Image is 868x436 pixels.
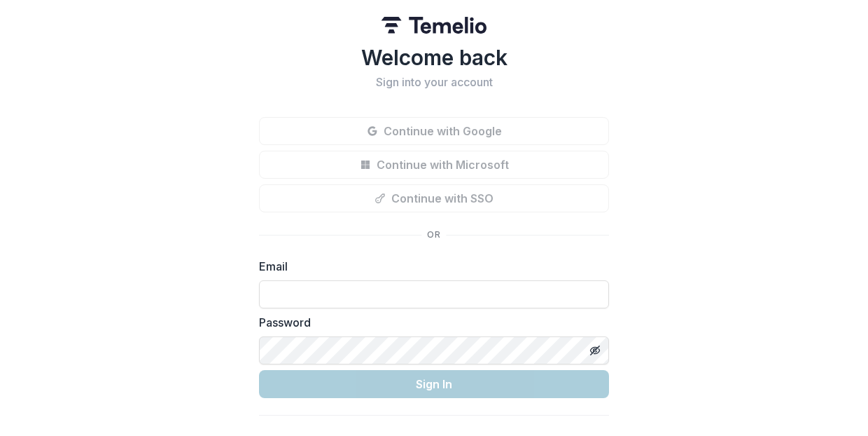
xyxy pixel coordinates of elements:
[381,17,486,34] img: Temelio
[259,76,609,89] h2: Sign into your account
[259,117,609,145] button: Continue with Google
[259,184,609,212] button: Continue with SSO
[259,45,609,70] h1: Welcome back
[584,339,606,362] button: Toggle password visibility
[259,370,609,398] button: Sign In
[259,258,601,275] label: Email
[259,314,601,331] label: Password
[259,151,609,179] button: Continue with Microsoft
